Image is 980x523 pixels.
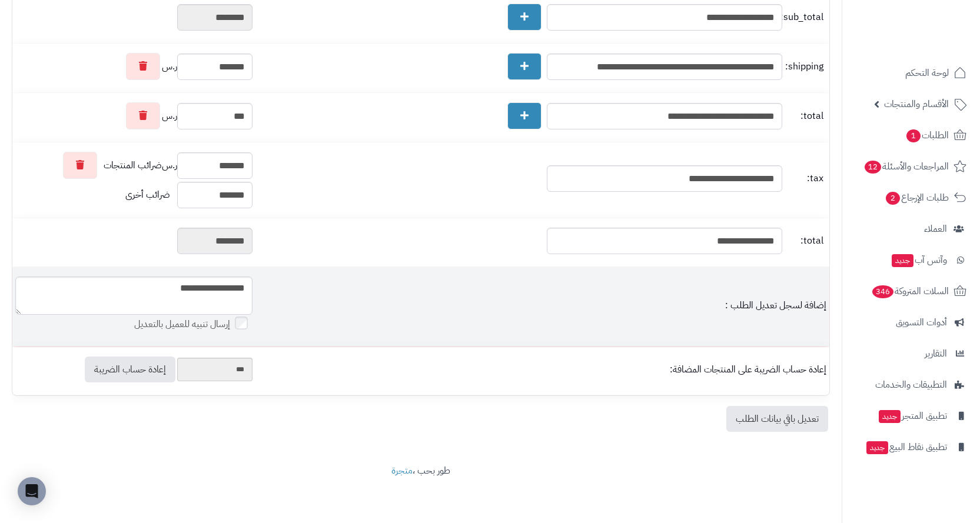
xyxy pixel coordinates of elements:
[849,215,973,243] a: العملاء
[849,152,973,181] a: المراجعات والأسئلة12
[892,254,913,267] span: جديد
[849,402,973,430] a: تطبيق المتجرجديد
[849,371,973,399] a: التطبيقات والخدمات
[872,285,893,298] span: 346
[785,11,823,24] span: sub_total:
[391,464,413,478] a: متجرة
[924,221,947,237] span: العملاء
[849,59,973,87] a: لوحة التحكم
[849,339,973,368] a: التقارير
[85,357,175,382] a: إعادة حساب الضريبة
[885,189,949,206] span: طلبات الإرجاع
[925,345,947,362] span: التقارير
[891,252,947,268] span: وآتس آب
[849,433,973,461] a: تطبيق نقاط البيعجديد
[878,408,947,424] span: تطبيق المتجر
[726,406,828,432] a: تعديل باقي بيانات الطلب
[125,188,170,202] span: ضرائب أخرى
[896,314,947,331] span: أدوات التسويق
[104,159,162,172] span: ضرائب المنتجات
[906,129,921,142] span: 1
[15,102,253,129] div: ر.س
[865,161,881,174] span: 12
[258,363,826,377] div: إعادة حساب الضريبة على المنتجات المضافة:
[849,277,973,305] a: السلات المتروكة346
[785,60,823,74] span: shipping:
[785,234,823,248] span: total:
[258,299,826,312] div: إضافة لسجل تعديل الطلب :
[884,96,949,112] span: الأقسام والمنتجات
[849,308,973,337] a: أدوات التسويق
[863,158,949,175] span: المراجعات والأسئلة
[866,441,888,454] span: جديد
[871,283,949,299] span: السلات المتروكة
[905,127,949,144] span: الطلبات
[18,477,46,505] div: Open Intercom Messenger
[15,152,253,179] div: ر.س
[15,53,253,80] div: ر.س
[134,318,253,331] label: إرسال تنبيه للعميل بالتعديل
[875,377,947,393] span: التطبيقات والخدمات
[886,192,900,205] span: 2
[905,65,949,81] span: لوحة التحكم
[879,410,901,423] span: جديد
[865,439,947,455] span: تطبيق نقاط البيع
[785,172,823,185] span: tax:
[235,317,248,329] input: إرسال تنبيه للعميل بالتعديل
[849,184,973,212] a: طلبات الإرجاع2
[785,109,823,123] span: total:
[849,246,973,274] a: وآتس آبجديد
[849,121,973,149] a: الطلبات1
